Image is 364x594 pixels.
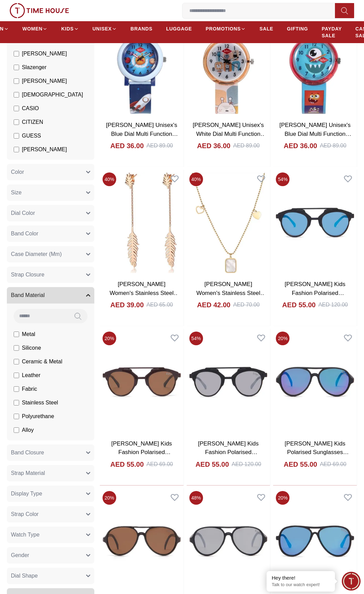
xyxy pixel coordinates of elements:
img: LEE COOPER Women's Stainless Steel Rose Gold Necklace - LC.N.01427.420 [187,170,270,276]
span: Alloy [22,426,34,434]
a: [PERSON_NAME] Kids Fashion Polarised Sunglasses Silver Mirror Lens - LCK102C03 [197,440,260,473]
div: AED 120.00 [232,460,261,468]
span: Gender [11,551,29,559]
span: BRANDS [131,25,152,32]
h4: AED 39.00 [110,300,144,310]
span: GUESS [22,132,41,140]
input: Polyurethane [14,414,19,419]
a: Lee Cooper Kids Fashion Polarised Sunglasses Brown Lens - LCK102C02 [100,329,184,435]
div: AED 65.00 [147,301,173,309]
a: LEE COOPER Women's Stainless Steel Rose Gold Earrings - LC.E.01076.440 [100,170,184,276]
span: CITIZEN [22,118,43,126]
span: Dial Shape [11,572,38,580]
div: AED 89.00 [147,142,173,150]
a: Lee Cooper Unisex's Blue Dial Multi Function Watch - LC.K.4.899 [273,11,357,117]
input: Alloy [14,427,19,433]
span: CASIO [22,104,39,113]
a: [PERSON_NAME] Women's Stainless Steel Rose Gold Earrings - LC.E.01076.440 [110,281,179,314]
span: SALE [259,25,273,32]
span: Display Type [11,490,42,498]
div: Hey there! [272,574,330,581]
span: LUGGAGE [166,25,192,32]
div: AED 89.00 [320,142,346,150]
button: Strap Closure [7,267,94,283]
input: CASIO [14,106,19,111]
span: Size [11,189,22,197]
input: [DEMOGRAPHIC_DATA] [14,92,19,98]
img: ... [10,3,69,18]
span: [PERSON_NAME] [22,145,67,154]
span: Resin & Alloy [22,440,54,448]
input: [PERSON_NAME] [14,78,19,84]
span: 20 % [276,332,289,345]
span: [DEMOGRAPHIC_DATA] [22,91,83,99]
input: [PERSON_NAME] [14,147,19,152]
button: Size [7,184,94,201]
span: Band Closure [11,449,44,457]
button: Strap Color [7,506,94,522]
span: GIFTING [287,25,308,32]
span: Color [11,168,24,176]
span: Strap Color [11,510,39,518]
a: [PERSON_NAME] Women's Stainless Steel Rose Gold Necklace - LC.N.01427.420 [196,281,266,314]
span: 20 % [103,491,116,505]
a: UNISEX [93,23,117,35]
span: Band Material [11,291,45,299]
button: Dial Color [7,205,94,221]
span: 54 % [276,172,289,186]
span: Strap Closure [11,271,44,279]
span: UNISEX [93,25,112,32]
div: AED 89.00 [233,142,259,150]
input: Slazenger [14,65,19,70]
span: Dial Color [11,209,35,217]
input: Fabric [14,386,19,392]
h4: AED 36.00 [284,141,317,151]
div: AED 120.00 [318,301,348,309]
span: 54 % [189,332,203,345]
h4: AED 55.00 [110,460,144,469]
input: Metal [14,332,19,337]
span: Case Diameter (Mm) [11,250,62,258]
h4: AED 55.00 [282,300,316,310]
img: Lee Cooper Kids Fashion Polarised Sunglasses Silver Mirror Lens - LCK102C03 [187,329,270,435]
img: Lee Cooper Kids Polarised Sunglasses Green Mirror Lens - LCK103C01 [273,329,357,435]
span: Metal [22,330,35,338]
input: Ceramic & Metal [14,359,19,364]
img: Lee Cooper Unisex's White Dial Multi Function Watch - LC.K.4.838 [187,11,270,117]
a: GIFTING [287,23,308,35]
h4: AED 55.00 [196,460,229,469]
span: Polyurethane [22,412,54,421]
span: 48 % [189,491,203,505]
h4: AED 42.00 [197,300,230,310]
a: SALE [259,23,273,35]
span: Band Color [11,230,38,238]
span: Leather [22,371,40,379]
div: Chat Widget [342,572,361,591]
span: Watch Type [11,531,40,539]
img: Lee Cooper Unisex's Blue Dial Multi Function Watch - LC.K.2.999 [100,11,184,117]
button: Case Diameter (Mm) [7,246,94,262]
h4: AED 36.00 [110,141,144,151]
p: Talk to our watch expert! [272,582,330,588]
a: PROMOTIONS [206,23,246,35]
span: [PERSON_NAME] [22,77,67,85]
div: AED 69.00 [320,460,346,468]
span: Stainless Steel [22,399,58,407]
h4: AED 55.00 [284,460,317,469]
button: Watch Type [7,527,94,543]
button: Color [7,164,94,180]
span: PROMOTIONS [206,25,241,32]
button: Band Color [7,225,94,242]
a: WOMEN [23,23,48,35]
a: [PERSON_NAME] Kids Fashion Polarised Sunglasses Blue Mirror Lens - LCK102C01 [285,281,346,314]
a: KIDS [61,23,79,35]
input: GUESS [14,133,19,139]
a: BRANDS [131,23,152,35]
input: CITIZEN [14,119,19,125]
a: [PERSON_NAME] Kids Polarised Sunglasses Green Mirror Lens - LCK103C01 [285,440,349,473]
